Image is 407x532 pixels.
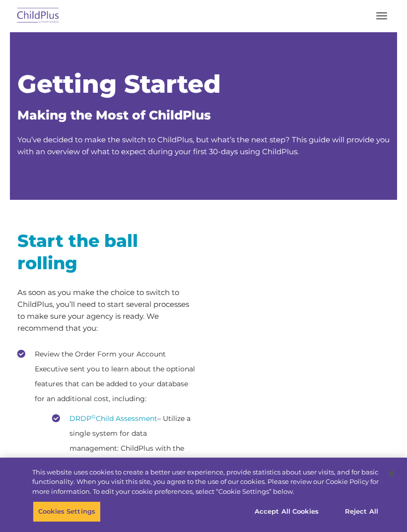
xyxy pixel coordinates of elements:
[331,501,393,522] button: Reject All
[17,135,390,156] span: You’ve decided to make the switch to ChildPlus, but what’s the next step? This guide will provide...
[17,287,196,334] p: As soon as you make the choice to switch to ChildPlus, you’ll need to start several processes to ...
[15,4,62,28] img: ChildPlus by Procare Solutions
[380,463,402,484] button: Close
[17,230,196,274] h2: Start the ball rolling
[91,414,96,420] sup: ©
[52,411,196,471] li: – Utilize a single system for data management: ChildPlus with the DRDP built-in.
[32,468,379,497] div: This website uses cookies to create a better user experience, provide statistics about user visit...
[17,108,211,122] span: Making the Most of ChildPlus
[69,414,157,423] a: DRDP©Child Assessment
[249,501,324,522] button: Accept All Cookies
[33,501,101,522] button: Cookies Settings
[17,69,221,99] span: Getting Started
